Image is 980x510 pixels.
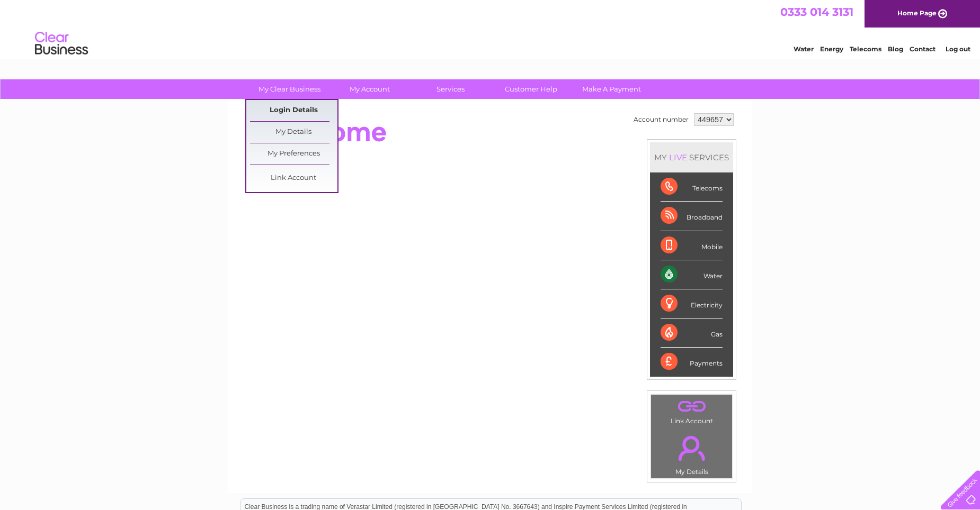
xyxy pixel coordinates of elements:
[250,122,337,143] a: My Details
[250,168,337,189] a: Link Account
[661,289,723,318] div: Electricity
[661,202,723,231] div: Broadband
[246,79,333,99] a: My Clear Business
[820,45,843,53] a: Energy
[250,143,337,165] a: My Preferences
[407,79,494,99] a: Services
[780,5,853,19] a: 0333 014 3131
[661,348,723,376] div: Payments
[650,142,733,172] div: MY SERVICES
[794,45,814,53] a: Water
[667,152,689,162] div: LIVE
[661,318,723,348] div: Gas
[568,79,655,99] a: Make A Payment
[34,28,88,60] img: logo.png
[910,45,936,53] a: Contact
[661,231,723,260] div: Mobile
[631,111,691,129] td: Account number
[946,45,970,53] a: Log out
[654,397,729,416] a: .
[240,6,741,51] div: Clear Business is a trading name of Verastar Limited (registered in [GEOGRAPHIC_DATA] No. 3667643...
[326,79,414,99] a: My Account
[661,260,723,289] div: Water
[654,430,729,467] a: .
[487,79,575,99] a: Customer Help
[661,172,723,202] div: Telecoms
[651,427,733,479] td: My Details
[651,394,733,427] td: Link Account
[250,100,337,121] a: Login Details
[850,45,881,53] a: Telecoms
[888,45,903,53] a: Blog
